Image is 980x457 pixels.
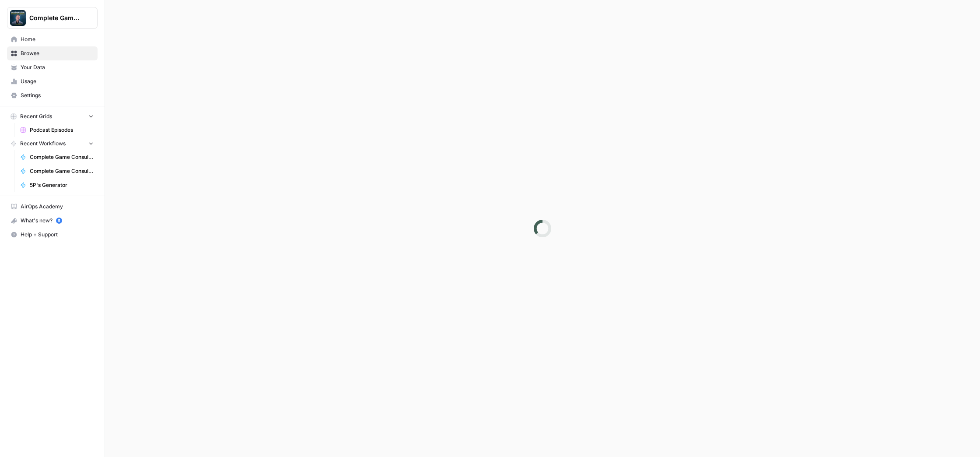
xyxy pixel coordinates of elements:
span: Help + Support [21,231,94,239]
span: Recent Workflows [20,140,66,148]
span: 5P's Generator [30,181,94,189]
a: Home [7,32,98,46]
span: Your Data [21,63,94,71]
button: Help + Support [7,228,98,242]
a: Browse [7,46,98,60]
a: AirOps Academy [7,200,98,214]
span: Browse [21,49,94,57]
button: Workspace: Complete Game Consulting [7,7,98,29]
a: Usage [7,74,98,88]
a: Complete Game Consulting - Instant Transcriptions [16,150,98,164]
a: 5 [56,218,62,224]
a: Settings [7,88,98,102]
a: Your Data [7,60,98,74]
span: Complete Game Consulting [29,14,82,22]
span: Podcast Episodes [30,126,94,134]
span: AirOps Academy [21,203,94,211]
button: What's new? 5 [7,214,98,228]
span: Recent Grids [20,112,52,120]
button: Recent Workflows [7,137,98,150]
span: Complete Game Consulting - Instant Transcriptions [30,153,94,161]
div: What's new? [7,214,97,227]
a: 5P's Generator [16,178,98,192]
a: Complete Game Consulting - Research Anyone [16,164,98,178]
text: 5 [58,218,60,223]
span: Home [21,35,94,43]
a: Podcast Episodes [16,123,98,137]
button: Recent Grids [7,110,98,123]
span: Usage [21,77,94,85]
span: Settings [21,91,94,99]
img: Complete Game Consulting Logo [10,10,26,26]
span: Complete Game Consulting - Research Anyone [30,167,94,175]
